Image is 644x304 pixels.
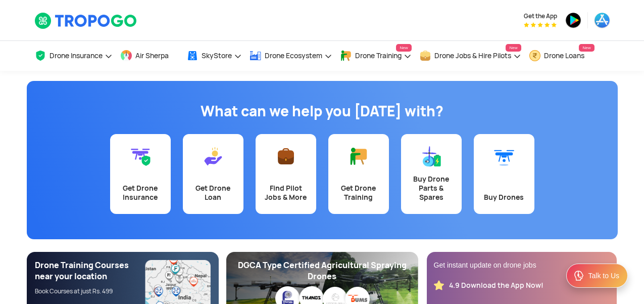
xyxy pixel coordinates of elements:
img: playstore [565,12,581,28]
img: Get Drone Insurance [130,146,151,166]
a: Get Drone Insurance [110,134,171,214]
a: Drone Ecosystem [250,41,332,71]
div: Get Drone Insurance [116,184,165,202]
a: SkyStore [186,41,242,71]
span: SkyStore [202,52,232,60]
img: TropoGo Logo [34,12,138,29]
a: Drone LoansNew [529,41,595,71]
a: Find Pilot Jobs & More [256,134,316,214]
img: Get Drone Training [349,146,369,166]
span: Drone Training [355,52,402,60]
a: Drone Jobs & Hire PilotsNew [419,41,521,71]
img: Find Pilot Jobs & More [276,146,296,166]
a: Air Sherpa [120,41,179,71]
div: Get Drone Training [334,184,383,202]
a: Drone Insurance [34,41,113,71]
a: Drone TrainingNew [340,41,412,71]
div: Buy Drone Parts & Spares [407,175,456,202]
img: ic_Support.svg [573,270,585,282]
div: Book Courses at just Rs. 499 [35,287,145,295]
a: Get Drone Loan [183,134,243,214]
div: Find Pilot Jobs & More [262,184,310,202]
span: Drone Loans [544,52,584,60]
img: Buy Drones [494,146,514,166]
span: New [396,44,411,52]
span: New [579,44,594,52]
div: Drone Training Courses near your location [35,260,145,282]
span: Drone Jobs & Hire Pilots [434,52,511,60]
span: Air Sherpa [135,52,169,60]
div: Get Drone Loan [189,184,237,202]
a: Buy Drone Parts & Spares [401,134,462,214]
span: Get the App [524,12,557,20]
img: Get Drone Loan [203,146,223,166]
div: DGCA Type Certified Agricultural Spraying Drones [234,260,410,282]
a: Buy Drones [474,134,534,214]
div: 4.9 Download the App Now! [449,281,543,290]
h1: What can we help you [DATE] with? [34,101,610,121]
span: Drone Insurance [49,52,103,60]
div: Get instant update on drone jobs [434,260,610,270]
span: Drone Ecosystem [265,52,322,60]
span: New [506,44,521,52]
div: Buy Drones [480,193,528,202]
img: App Raking [524,22,557,27]
img: star_rating [434,280,444,290]
img: Buy Drone Parts & Spares [421,146,441,166]
img: appstore [594,12,610,28]
div: Talk to Us [588,271,619,281]
a: Get Drone Training [328,134,389,214]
